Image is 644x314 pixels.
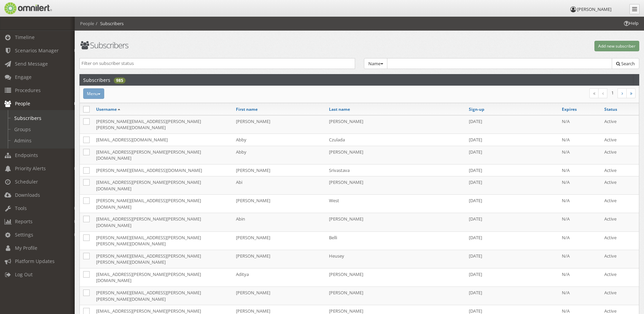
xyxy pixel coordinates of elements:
td: Active [601,176,639,195]
td: Belli [326,231,465,250]
a: Last [626,88,636,98]
td: Active [601,164,639,176]
input: Filter on subscriber status [81,60,353,67]
span: Log Out [15,271,33,278]
span: Endpoints [15,152,38,158]
span: Tools [15,205,27,211]
a: Username [96,106,117,112]
td: [DATE] [465,176,558,195]
td: West [326,195,465,213]
span: Engage [15,74,32,80]
span: Downloads [15,192,40,198]
td: Active [601,146,639,164]
span: Scheduler [15,178,38,185]
a: Previous [598,88,607,98]
a: Last name [329,106,350,112]
td: [PERSON_NAME] [233,115,326,134]
td: Heusey [326,250,465,268]
span: Timeline [15,34,35,40]
button: Name [364,58,388,69]
a: First name [236,106,258,112]
td: Active [601,231,639,250]
td: [DATE] [465,164,558,176]
td: N/A [558,164,601,176]
td: [PERSON_NAME][EMAIL_ADDRESS][PERSON_NAME][PERSON_NAME][DOMAIN_NAME] [93,250,233,268]
td: Active [601,250,639,268]
td: [PERSON_NAME][EMAIL_ADDRESS][PERSON_NAME][PERSON_NAME][DOMAIN_NAME] [93,231,233,250]
a: Expires [562,106,577,112]
td: [PERSON_NAME] [326,146,465,164]
td: N/A [558,115,601,134]
td: N/A [558,176,601,195]
td: [EMAIL_ADDRESS][DOMAIN_NAME] [93,134,233,146]
td: Active [601,134,639,146]
td: Abi [233,176,326,195]
td: [DATE] [465,268,558,286]
td: [DATE] [465,231,558,250]
td: [EMAIL_ADDRESS][PERSON_NAME][PERSON_NAME][DOMAIN_NAME] [93,213,233,231]
td: Active [601,195,639,213]
td: [PERSON_NAME] [233,286,326,305]
td: Abby [233,134,326,146]
td: Czulada [326,134,465,146]
span: Settings [15,231,33,238]
td: Active [601,213,639,231]
td: N/A [558,213,601,231]
td: [PERSON_NAME] [326,213,465,231]
a: Collapse Menu [629,4,640,14]
span: Search [621,60,635,67]
td: [DATE] [465,286,558,305]
td: [PERSON_NAME][EMAIL_ADDRESS][PERSON_NAME][PERSON_NAME][DOMAIN_NAME] [93,115,233,134]
a: Sign-up [469,106,484,112]
span: Procedures [15,87,41,93]
a: First [589,88,599,98]
li: People [80,20,94,27]
td: [PERSON_NAME][EMAIL_ADDRESS][DOMAIN_NAME] [93,164,233,176]
div: 985 [114,77,126,84]
span: Priority Alerts [15,165,46,172]
span: People [15,100,30,107]
span: Scenarios Manager [15,47,59,54]
td: [PERSON_NAME][EMAIL_ADDRESS][PERSON_NAME][PERSON_NAME][DOMAIN_NAME] [93,286,233,305]
td: N/A [558,268,601,286]
td: Aditya [233,268,326,286]
td: N/A [558,250,601,268]
td: N/A [558,146,601,164]
td: [PERSON_NAME][EMAIL_ADDRESS][PERSON_NAME][DOMAIN_NAME] [93,195,233,213]
h2: Subscribers [83,74,110,85]
td: [DATE] [465,146,558,164]
td: [EMAIL_ADDRESS][PERSON_NAME][PERSON_NAME][DOMAIN_NAME] [93,268,233,286]
td: [DATE] [465,115,558,134]
td: Active [601,286,639,305]
li: Subscribers [94,20,124,27]
td: Active [601,268,639,286]
td: [EMAIL_ADDRESS][PERSON_NAME][PERSON_NAME][DOMAIN_NAME] [93,176,233,195]
span: Help [623,20,639,27]
span: Send Message [15,60,48,67]
td: [PERSON_NAME] [326,286,465,305]
td: [DATE] [465,134,558,146]
td: [PERSON_NAME] [326,268,465,286]
td: Srivastava [326,164,465,176]
td: [PERSON_NAME] [233,164,326,176]
img: Omnilert [3,2,52,14]
td: Active [601,115,639,134]
td: N/A [558,286,601,305]
button: Search [612,58,639,69]
td: Abby [233,146,326,164]
button: Add new subscriber [594,41,639,51]
td: [PERSON_NAME] [233,250,326,268]
span: [PERSON_NAME] [577,6,611,12]
td: Abin [233,213,326,231]
td: N/A [558,134,601,146]
span: Help [15,5,29,11]
td: [DATE] [465,250,558,268]
a: Status [604,106,617,112]
td: [PERSON_NAME] [233,195,326,213]
span: Platform Updates [15,258,55,264]
h1: Subscribers [79,41,355,50]
td: [EMAIL_ADDRESS][PERSON_NAME][PERSON_NAME][DOMAIN_NAME] [93,146,233,164]
td: [DATE] [465,213,558,231]
td: [PERSON_NAME] [326,115,465,134]
td: [PERSON_NAME] [233,231,326,250]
